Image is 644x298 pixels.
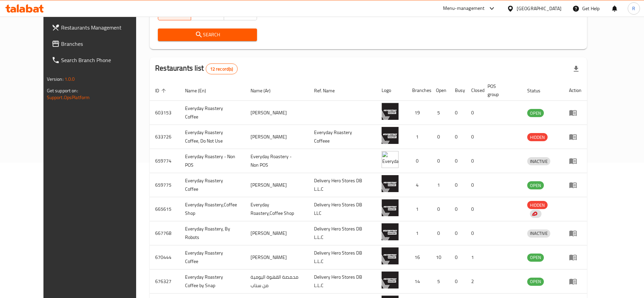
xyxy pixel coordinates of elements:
[430,197,449,221] td: 0
[430,125,449,149] td: 0
[382,175,399,192] img: Everyday Roastery Coffee
[382,199,399,216] img: Everyday Roastery,Coffee Shop
[61,40,146,48] span: Branches
[46,19,151,36] a: Restaurants Management
[314,87,344,95] span: Ref. Name
[180,101,245,125] td: Everyday Roastery Coffee
[155,87,168,95] span: ID
[180,245,245,269] td: Everyday Roastery Coffee
[150,173,180,197] td: 659775
[245,101,309,125] td: [PERSON_NAME]
[527,109,544,117] span: OPEN
[569,181,582,189] div: Menu
[309,221,376,245] td: Delivery Hero Stores DB L.L.C
[449,197,466,221] td: 0
[382,103,399,120] img: Everyday Roastery Coffee
[632,5,635,12] span: R
[407,149,430,173] td: 0
[309,245,376,269] td: Delivery Hero Stores DB L.L.C
[449,125,466,149] td: 0
[407,197,430,221] td: 1
[245,173,309,197] td: [PERSON_NAME]
[309,125,376,149] td: Everyday Roastery Coffeee
[466,221,482,245] td: 0
[158,29,257,41] button: Search
[527,201,548,209] span: HIDDEN
[382,247,399,264] img: Everyday Roastery Coffee
[569,277,582,285] div: Menu
[449,80,466,101] th: Busy
[46,36,151,52] a: Branches
[466,269,482,294] td: 2
[466,245,482,269] td: 1
[449,245,466,269] td: 0
[466,149,482,173] td: 0
[47,93,90,102] a: Support.OpsPlatform
[569,109,582,117] div: Menu
[527,254,544,261] span: OPEN
[309,173,376,197] td: Delivery Hero Stores DB L.L.C
[407,101,430,125] td: 19
[466,173,482,197] td: 0
[65,75,75,83] span: 1.0.0
[430,80,449,101] th: Open
[487,82,514,98] span: POS group
[180,197,245,221] td: Everyday Roastery,Coffee Shop
[180,269,245,294] td: Everyday Roastery Coffee by Snap
[564,80,587,101] th: Action
[180,125,245,149] td: Everyday Roastery Coffee, Do Not Use
[430,269,449,294] td: 5
[430,101,449,125] td: 5
[155,63,237,74] h2: Restaurants list
[527,182,544,189] span: OPEN
[382,272,399,288] img: Everyday Roastery Coffee by Snap
[430,245,449,269] td: 10
[180,173,245,197] td: Everyday Roastery Coffee
[245,269,309,294] td: محمصة القهوة اليومية من سناب
[150,245,180,269] td: 670444
[382,223,399,240] img: Everyday Roastery, By Robots
[376,80,407,101] th: Logo
[527,201,548,209] div: HIDDEN
[517,5,562,12] div: [GEOGRAPHIC_DATA]
[245,125,309,149] td: [PERSON_NAME]
[194,9,221,19] span: Yes
[61,23,146,32] span: Restaurants Management
[61,56,146,64] span: Search Branch Phone
[568,61,584,77] div: Export file
[466,80,482,101] th: Closed
[449,101,466,125] td: 0
[407,221,430,245] td: 1
[407,125,430,149] td: 1
[309,269,376,294] td: Delivery Hero Stores DB L.L.C
[245,221,309,245] td: [PERSON_NAME]
[527,229,550,238] div: INACTIVE
[443,4,485,13] div: Menu-management
[180,149,245,173] td: Everyday Roastery - Non POS
[430,173,449,197] td: 1
[206,63,238,74] div: Total records count
[245,245,309,269] td: [PERSON_NAME]
[449,269,466,294] td: 0
[245,197,309,221] td: Everyday Roastery,Coffee Shop
[150,125,180,149] td: 633726
[161,9,188,19] span: All
[150,221,180,245] td: 667768
[47,86,78,95] span: Get support on:
[407,245,430,269] td: 16
[180,221,245,245] td: Everyday Roastery, By Robots
[527,157,550,165] div: INACTIVE
[227,9,254,19] span: No
[449,173,466,197] td: 0
[430,149,449,173] td: 0
[251,87,279,95] span: Name (Ar)
[46,52,151,68] a: Search Branch Phone
[185,87,215,95] span: Name (En)
[466,125,482,149] td: 0
[569,133,582,141] div: Menu
[449,221,466,245] td: 0
[569,157,582,165] div: Menu
[245,149,309,173] td: Everyday Roastery - Non POS
[382,127,399,144] img: Everyday Roastery Coffee, Do Not Use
